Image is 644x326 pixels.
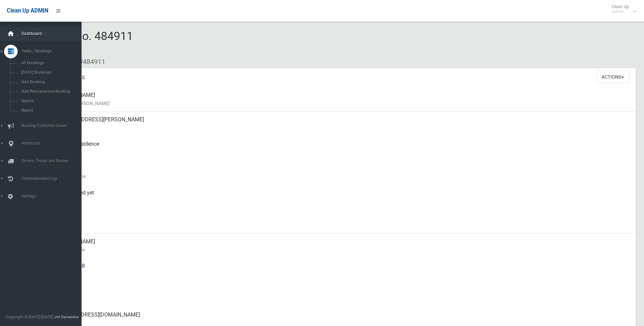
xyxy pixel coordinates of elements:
span: Report [19,108,81,113]
li: #484911 [74,56,105,68]
small: Landline [54,294,630,303]
span: Tasks / Bookings [19,49,87,54]
span: Booking Collection Issues [19,123,87,128]
span: Clean Up ADMIN [7,7,48,14]
div: [PERSON_NAME] [54,87,630,111]
span: Addresses [19,141,87,146]
span: Clean Up [608,4,636,14]
small: Mobile [54,270,630,278]
div: [STREET_ADDRESS][PERSON_NAME] [54,111,630,136]
span: Search [19,99,81,103]
small: Admin [612,9,629,14]
span: Drivers, Trucks and Routes [19,159,87,163]
small: Pickup Point [54,148,630,156]
small: Zone [54,221,630,229]
small: Collection Date [54,172,630,181]
div: None given [54,282,630,307]
span: Add Retrospective Booking [19,89,81,94]
div: [DATE] [54,209,630,233]
span: Dashboard [19,31,87,36]
span: [DATE] Bookings [19,70,81,75]
div: Front of Residence [54,136,630,160]
small: Name of [PERSON_NAME] [54,99,630,107]
strong: Jet Dynamics [54,314,79,319]
span: Booking No. 484911 [30,29,133,56]
div: [PERSON_NAME] [54,233,630,258]
div: Not collected yet [54,185,630,209]
span: All Bookings [19,61,81,65]
small: Address [54,124,630,132]
div: [DATE] [54,160,630,185]
span: Communication Log [19,176,87,181]
div: 0414678168 [54,258,630,282]
button: Actions [596,71,629,83]
small: Collected At [54,197,630,205]
span: Settings [19,194,87,199]
small: Contact Name [54,246,630,254]
span: Add Booking [19,80,81,84]
span: Copyright © [DATE]-[DATE] [5,314,53,319]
